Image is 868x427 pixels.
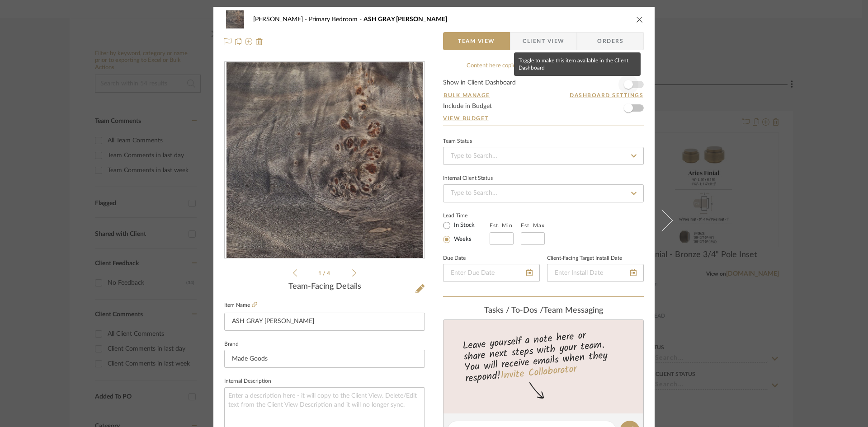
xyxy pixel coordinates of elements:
span: Orders [587,32,633,50]
button: Bulk Manage [443,91,491,99]
label: Est. Max [521,222,545,229]
input: Type to Search… [443,147,644,165]
span: Tasks / To-Dos / [484,306,543,314]
span: 4 [327,271,331,276]
mat-radio-group: Select item type [443,220,490,245]
label: In Stock [452,221,475,230]
label: Client-Facing Target Install Date [547,256,622,261]
input: Type to Search… [443,184,644,202]
div: Team-Facing Details [224,282,425,292]
div: Content here copies to Client View - confirm visibility there. [443,61,644,70]
label: Brand [224,342,239,347]
div: team Messaging [443,306,644,316]
a: Invite Collaborator [500,361,577,384]
span: Team View [458,32,495,50]
button: Dashboard Settings [569,91,644,99]
input: Enter Due Date [443,264,540,282]
label: Due Date [443,256,466,261]
span: Primary Bedroom [309,16,363,23]
span: ASH GRAY [PERSON_NAME] [363,16,447,23]
label: Item Name [224,301,257,309]
span: 1 [318,271,323,276]
label: Weeks [452,235,472,244]
span: Client View [523,32,564,50]
input: Enter Install Date [547,264,644,282]
button: close [636,15,644,23]
div: Team Status [443,139,472,144]
div: Internal Client Status [443,176,493,181]
img: Remove from project [256,38,263,45]
img: fab72501-17a4-4b55-9bcf-b35a1daea8bc_436x436.jpg [226,62,423,258]
label: Internal Description [224,379,271,384]
a: View Budget [443,115,644,122]
label: Lead Time [443,211,490,220]
img: fab72501-17a4-4b55-9bcf-b35a1daea8bc_48x40.jpg [224,10,246,28]
span: [PERSON_NAME] [253,16,309,23]
input: Enter Item Name [224,313,425,331]
input: Enter Brand [224,350,425,368]
label: Est. Min [490,222,513,229]
span: / [323,271,327,276]
div: 0 [225,62,425,258]
div: Leave yourself a note here or share next steps with your team. You will receive emails when they ... [442,326,645,386]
